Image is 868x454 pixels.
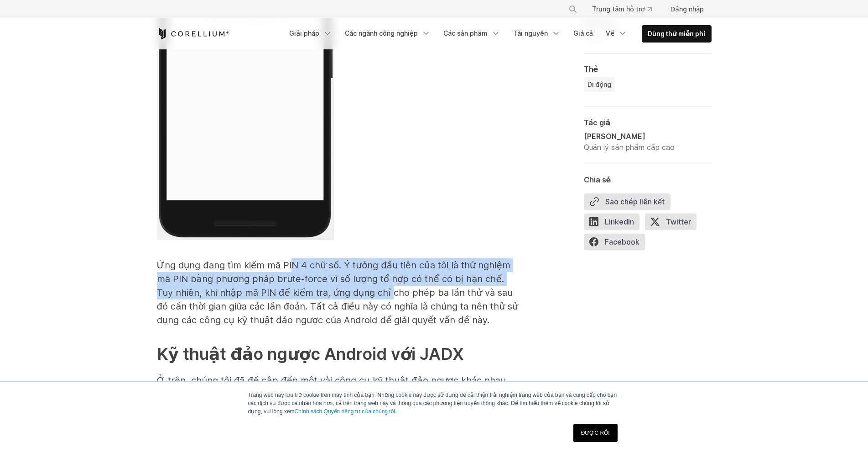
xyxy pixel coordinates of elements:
font: Các ngành công nghiệp [345,29,418,37]
a: Trang chủ Corellium [157,28,229,39]
font: Thẻ [584,64,598,74]
div: Menu điều hướng [284,25,711,43]
font: Đăng nhập [670,5,704,13]
a: ĐƯỢC RỒI [573,424,618,442]
font: Trung tâm hỗ trợ [592,5,645,13]
font: LinkedIn [605,217,634,226]
font: Twitter [666,217,691,226]
button: Sao chép liên kết [584,193,671,210]
font: Dùng thử miễn phí [648,30,705,37]
font: Trang web này lưu trữ cookie trên máy tính của bạn. Những cookie này được sử dụng để cải thiện tr... [248,392,617,415]
font: Ở trên, chúng tôi đã đề cập đến một vài công cụ kỹ thuật đảo ngược khác nhau. JADX dẫn đầu, cho p... [157,375,509,427]
font: Tài nguyên [513,29,548,37]
a: Facebook [584,234,650,254]
a: Twitter [645,214,702,234]
font: Ứng dụng đang tìm kiếm mã PIN 4 chữ số. Ý tưởng đầu tiên của tôi là thử nghiệm mã PIN bằng phương... [157,260,518,326]
font: Các sản phẩm [443,29,488,37]
font: Về [606,29,614,37]
font: Facebook [605,237,639,246]
font: Tác giả [584,118,611,127]
a: Chính sách Quyền riêng tư của chúng tôi. [295,408,397,415]
button: Tìm kiếm [565,1,581,17]
div: Menu điều hướng [557,1,711,17]
font: ĐƯỢC RỒI [581,430,610,436]
font: Giá cả [573,29,593,37]
a: LinkedIn [584,214,645,234]
font: Quản lý sản phẩm cấp cao [584,143,675,152]
font: Chia sẻ [584,175,611,184]
font: Giải pháp [289,29,319,37]
font: [PERSON_NAME] [584,132,645,141]
a: Di động [584,77,615,92]
font: Kỹ thuật đảo ngược Android với JADX [157,344,464,364]
font: Di động [587,80,611,88]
